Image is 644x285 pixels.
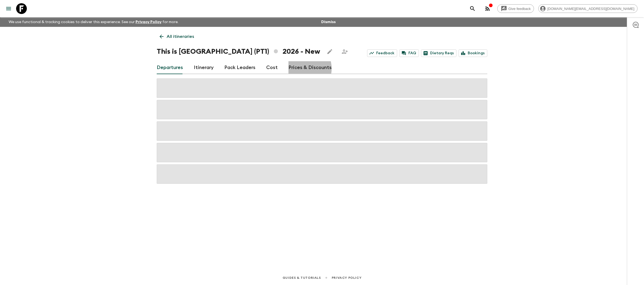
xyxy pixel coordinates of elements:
[459,49,487,57] a: Bookings
[497,4,534,13] a: Give feedback
[320,18,337,26] button: Dismiss
[288,61,332,74] a: Prices & Discounts
[324,46,335,57] button: Edit this itinerary
[6,17,181,27] p: We use functional & tracking cookies to deliver this experience. See our for more.
[167,33,194,40] p: All itineraries
[538,4,638,13] div: [DOMAIN_NAME][EMAIL_ADDRESS][DOMAIN_NAME]
[266,61,278,74] a: Cost
[3,3,14,14] button: menu
[136,20,162,24] a: Privacy Policy
[544,7,637,11] span: [DOMAIN_NAME][EMAIL_ADDRESS][DOMAIN_NAME]
[224,61,255,74] a: Pack Leaders
[157,31,197,42] a: All itineraries
[339,46,350,57] span: Share this itinerary
[157,61,183,74] a: Departures
[332,275,361,281] a: Privacy Policy
[467,3,478,14] button: search adventures
[194,61,214,74] a: Itinerary
[157,46,320,57] h1: This is [GEOGRAPHIC_DATA] (PT1) 2026 - New
[367,49,397,57] a: Feedback
[283,275,321,281] a: Guides & Tutorials
[399,49,419,57] a: FAQ
[506,7,534,11] span: Give feedback
[421,49,456,57] a: Dietary Reqs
